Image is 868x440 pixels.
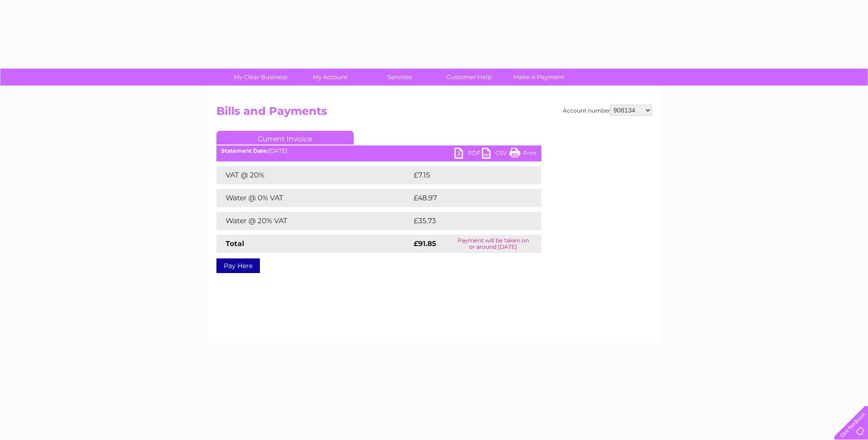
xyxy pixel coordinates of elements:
div: Account number [563,105,652,116]
a: Print [509,148,537,161]
strong: £91.85 [414,239,436,248]
a: My Account [292,69,368,86]
td: £7.15 [411,166,518,184]
td: Payment will be taken on or around [DATE] [445,235,541,253]
a: Services [362,69,437,86]
a: Current Invoice [216,131,354,145]
b: Statement Date: [221,147,268,154]
a: PDF [454,148,482,161]
div: [DATE] [216,148,541,154]
td: Water @ 0% VAT [216,189,411,207]
a: CSV [482,148,509,161]
a: Pay Here [216,258,260,273]
td: £35.73 [411,212,523,230]
td: Water @ 20% VAT [216,212,411,230]
td: VAT @ 20% [216,166,411,184]
a: Make A Payment [501,69,577,86]
td: £48.97 [411,189,523,207]
a: Customer Help [431,69,507,86]
h2: Bills and Payments [216,105,652,122]
strong: Total [226,239,244,248]
a: My Clear Business [223,69,298,86]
